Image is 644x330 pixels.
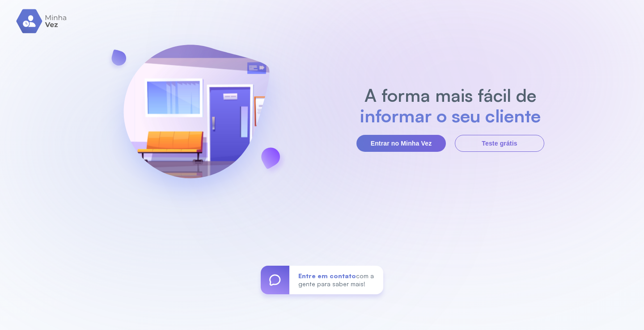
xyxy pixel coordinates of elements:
[298,272,356,280] span: Entre em contato
[289,266,383,294] div: com a gente para saber mais!
[16,9,68,33] img: logo.svg
[261,266,383,294] a: Entre em contatocom a gente para saber mais!
[455,135,544,152] button: Teste grátis
[360,85,541,105] h2: A forma mais fácil de
[356,135,446,152] button: Entrar no Minha Vez
[360,105,541,126] h2: informar o seu cliente
[100,21,293,215] img: banner-login.svg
